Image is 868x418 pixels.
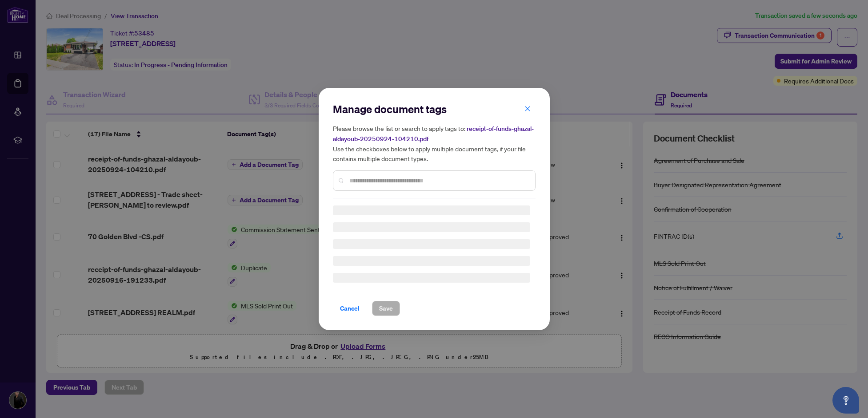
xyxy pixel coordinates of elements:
[524,106,531,112] span: close
[372,301,400,316] button: Save
[333,123,536,163] h5: Please browse the list or search to apply tags to: Use the checkboxes below to apply multiple doc...
[832,387,859,414] button: Open asap
[333,125,534,143] span: receipt-of-funds-ghazal-aldayoub-20250924-104210.pdf
[340,301,360,315] span: Cancel
[333,102,536,116] h2: Manage document tags
[333,301,367,316] button: Cancel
